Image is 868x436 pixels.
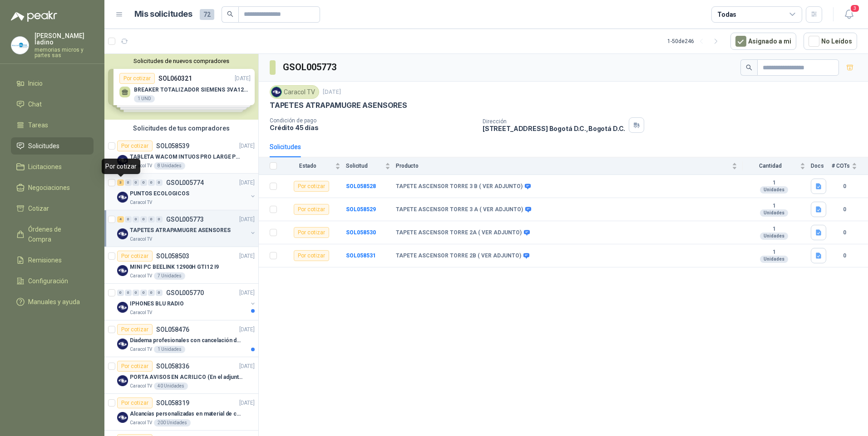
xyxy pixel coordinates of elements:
[156,363,189,369] p: SOL058336
[117,228,128,239] img: Company Logo
[117,251,153,262] div: Por cotizar
[117,412,128,423] img: Company Logo
[346,163,383,169] span: Solicitud
[130,336,243,345] p: Diadema profesionales con cancelación de ruido en micrófono
[133,290,139,296] div: 0
[117,177,256,206] a: 3 0 0 0 0 0 GSOL005774[DATE] Company LogoPUNTOS ECOLOGICOSCaracol TV
[117,179,124,186] div: 3
[832,182,857,191] b: 0
[11,75,94,92] a: Inicio
[832,228,857,237] b: 0
[133,179,139,186] div: 0
[28,162,62,172] span: Licitaciones
[346,252,376,259] b: SOL058531
[104,394,258,431] a: Por cotizarSOL058319[DATE] Company LogoAlcancías personalizadas en material de cerámica (VER ADJU...
[346,157,396,175] th: Solicitud
[140,179,147,186] div: 0
[270,142,301,152] div: Solicitudes
[130,226,231,235] p: TAPETES ATRAPAMUGRE ASENSORES
[104,120,258,137] div: Solicitudes de tus compradores
[346,206,376,213] b: SOL058529
[743,157,811,175] th: Cantidad
[117,375,128,386] img: Company Logo
[35,33,94,45] p: [PERSON_NAME] ladino
[117,287,256,316] a: 0 0 0 0 0 0 GSOL005770[DATE] Company LogoIPHONES BLU RADIOCaracol TV
[239,362,255,371] p: [DATE]
[294,227,329,238] div: Por cotizar
[28,78,43,88] span: Inicio
[130,162,152,170] p: Caracol TV
[134,8,192,21] h1: Mis solicitudes
[28,276,68,286] span: Configuración
[730,33,796,50] button: Asignado a mi
[108,58,255,64] button: Solicitudes de nuevos compradores
[667,34,723,48] div: 1 - 50 de 246
[117,397,153,408] div: Por cotizar
[396,206,523,213] b: TAPETE ASCENSOR TORRE 3 A ( VER ADJUNTO)
[130,199,152,206] p: Caracol TV
[200,9,214,20] span: 72
[130,373,243,382] p: PORTA AVISOS EN ACRILICO (En el adjunto mas informacion)
[11,272,94,290] a: Configuración
[743,203,805,210] b: 1
[156,326,189,333] p: SOL058476
[130,383,152,390] p: Caracol TV
[130,300,184,308] p: IPHONES BLU RADIO
[239,142,255,150] p: [DATE]
[346,183,376,189] a: SOL058528
[28,224,85,244] span: Órdenes de Compra
[130,236,152,243] p: Caracol TV
[804,33,857,50] button: No Leídos
[283,60,338,74] h3: GSOL005773
[125,216,132,223] div: 0
[483,125,625,132] p: [STREET_ADDRESS] Bogotá D.C. , Bogotá D.C.
[270,124,475,131] p: Crédito 45 días
[282,163,333,169] span: Estado
[11,116,94,134] a: Tareas
[28,99,42,109] span: Chat
[11,179,94,196] a: Negociaciones
[746,64,752,71] span: search
[239,399,255,407] p: [DATE]
[130,153,243,161] p: TABLETA WACOM INTUOS PRO LARGE PTK870K0A
[117,290,124,296] div: 0
[125,290,132,296] div: 0
[760,233,788,240] div: Unidades
[239,325,255,334] p: [DATE]
[11,37,29,54] img: Company Logo
[166,216,204,223] p: GSOL005773
[850,4,860,13] span: 3
[117,361,153,372] div: Por cotizar
[117,302,128,313] img: Company Logo
[130,346,152,353] p: Caracol TV
[270,85,319,99] div: Caracol TV
[166,179,204,186] p: GSOL005774
[239,215,255,224] p: [DATE]
[832,157,868,175] th: # COTs
[130,272,152,280] p: Caracol TV
[148,179,155,186] div: 0
[104,247,258,284] a: Por cotizarSOL058503[DATE] Company LogoMINI PC BEELINK 12900H GTI12 I9Caracol TV7 Unidades
[28,120,48,130] span: Tareas
[104,54,258,120] div: Solicitudes de nuevos compradoresPor cotizarSOL060321[DATE] BREAKER TOTALIZADOR SIEMENS 3VA1220-S...
[117,339,128,349] img: Company Logo
[743,179,805,187] b: 1
[140,290,147,296] div: 0
[35,47,94,58] p: memorias micros y partes sas
[832,205,857,214] b: 0
[239,289,255,297] p: [DATE]
[156,179,163,186] div: 0
[154,419,191,426] div: 200 Unidades
[832,163,850,169] span: # COTs
[396,229,522,237] b: TAPETE ASCENSOR TORRE 2A ( VER ADJUNTO)
[154,162,185,170] div: 8 Unidades
[239,252,255,261] p: [DATE]
[117,155,128,166] img: Company Logo
[104,320,258,357] a: Por cotizarSOL058476[DATE] Company LogoDiadema profesionales con cancelación de ruido en micrófon...
[743,163,798,169] span: Cantidad
[811,157,832,175] th: Docs
[28,203,49,213] span: Cotizar
[396,157,743,175] th: Producto
[743,249,805,256] b: 1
